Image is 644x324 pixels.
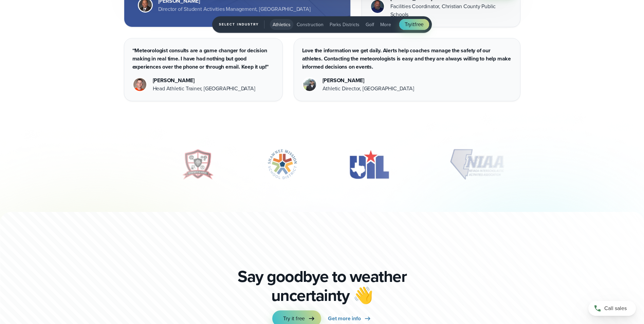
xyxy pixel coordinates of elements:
a: Call sales [588,301,636,316]
div: Athletic Director, [GEOGRAPHIC_DATA] [323,85,414,93]
img: Shawnee-Mission-Public-Schools.svg [257,147,309,181]
span: Athletics [273,21,291,28]
img: UIL.svg [342,147,396,181]
div: [PERSON_NAME] [323,76,414,85]
img: NIAA-Nevada-Interscholastic-Activities-Association.svg [429,147,525,181]
span: Parks Districts [330,21,360,28]
button: Golf [363,19,377,30]
div: [PERSON_NAME] [153,76,255,85]
button: Athletics [270,19,293,30]
span: Try it free [283,314,305,323]
span: it [411,20,415,28]
span: Call sales [604,304,627,312]
p: Love the information we get daily. Alerts help coaches manage the safety of our athletes. Contact... [302,47,512,71]
div: Head Athletic Trainer, [GEOGRAPHIC_DATA] [153,85,255,93]
span: Select Industry [219,20,264,29]
img: Wartburg College Headshot [133,78,146,91]
button: Construction [294,19,326,30]
div: slideshow [124,147,520,185]
div: 8 of 10 [257,147,309,181]
a: Tryitfree [399,19,429,30]
div: Director of Student Activities Management, [GEOGRAPHIC_DATA] [158,5,311,13]
span: Golf [366,21,374,28]
button: More [378,19,394,30]
span: Construction [297,21,324,28]
div: 10 of 10 [429,147,525,181]
div: Facilities Coordinator, Christian County Public Schools [390,2,512,19]
span: More [380,21,391,28]
div: 7 of 10 [172,147,224,181]
p: “Meteorologist consults are a game changer for decision making in real time. I have had nothing b... [132,47,274,71]
span: Try free [405,20,424,29]
button: Parks Districts [327,19,362,30]
img: Cathedral High School Headshot [303,78,316,91]
div: 9 of 10 [342,147,396,181]
span: Get more info [328,314,361,323]
p: Say goodbye to weather uncertainty 👋 [235,267,409,305]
